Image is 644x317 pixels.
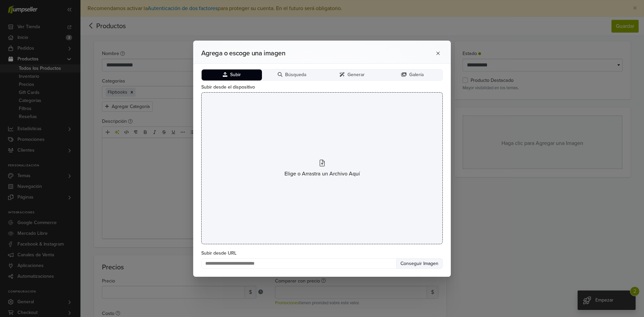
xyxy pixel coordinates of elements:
span: Búsqueda [285,72,306,78]
span: Galería [409,72,424,78]
button: Galería [382,69,443,81]
label: Subir desde el dispositivo [201,84,443,91]
h2: Agrega o escoge una imagen [201,49,407,57]
span: Elige o Arrastra un Archivo Aquí [284,170,360,178]
button: Conseguir Imagen [396,258,443,269]
button: Búsqueda [262,69,322,81]
span: Imagen [422,261,438,266]
button: Generar [322,69,382,81]
span: Subir [230,72,241,78]
label: Subir desde URL [201,250,443,257]
span: Generar [347,72,365,78]
button: Subir [202,69,262,81]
